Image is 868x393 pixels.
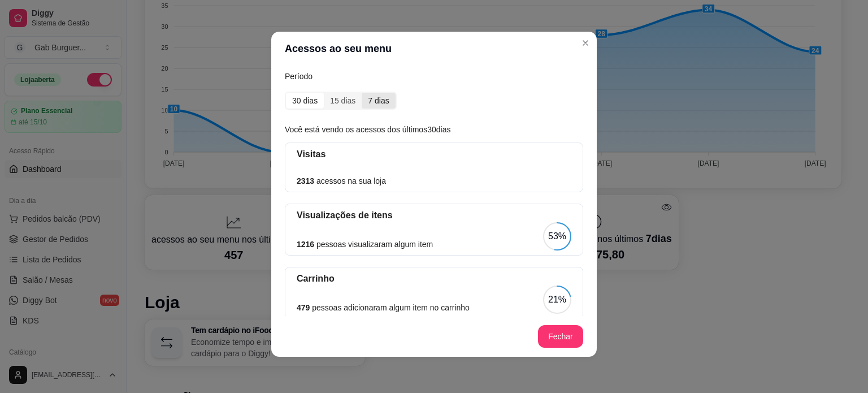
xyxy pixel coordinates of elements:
[297,176,314,185] span: 2313
[297,272,571,286] article: Carrinho
[297,238,433,251] article: pessoas visualizaram algum item
[297,301,470,314] article: pessoas adicionaram algum item no carrinho
[576,34,594,52] button: Close
[285,123,583,136] article: Você está vendo os acessos dos últimos 30 dias
[297,303,310,312] span: 479
[297,175,386,187] article: acessos na sua loja
[362,93,395,109] div: 7 dias
[297,240,314,249] span: 1216
[538,325,583,348] button: Fechar
[286,93,324,109] div: 30 dias
[548,230,566,243] div: 53%
[324,93,362,109] div: 15 dias
[271,32,597,66] header: Acessos ao seu menu
[285,70,583,83] article: Período
[548,293,566,306] div: 21%
[297,148,571,161] article: Visitas
[297,209,571,222] article: Visualizações de itens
